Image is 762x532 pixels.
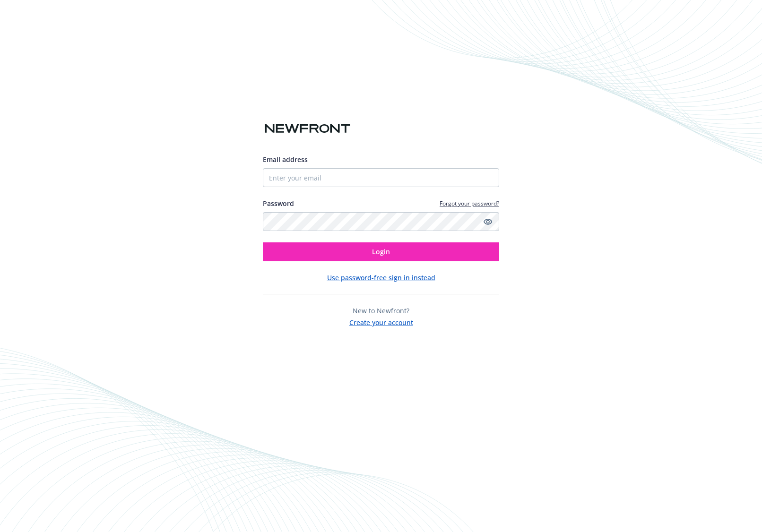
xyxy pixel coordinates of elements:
button: Login [263,242,499,261]
span: Login [372,247,390,256]
span: Email address [263,155,308,164]
input: Enter your password [263,212,499,231]
button: Create your account [349,316,413,327]
a: Forgot your password? [440,199,499,207]
label: Password [263,198,294,208]
a: Show password [482,216,494,227]
span: New to Newfront? [353,306,409,315]
img: Newfront logo [263,120,352,137]
input: Enter your email [263,168,499,187]
button: Use password-free sign in instead [327,273,435,283]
